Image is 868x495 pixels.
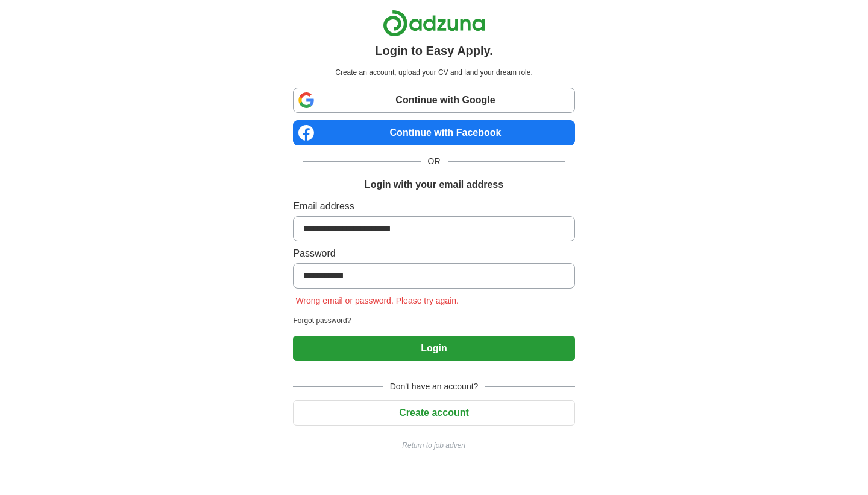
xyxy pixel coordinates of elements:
[383,10,485,37] img: Adzuna logo
[293,88,574,113] a: Continue with Google
[421,155,448,168] span: OR
[383,380,486,393] span: Don't have an account?
[293,199,574,214] label: Email address
[293,296,461,305] span: Wrong email or password. Please try again.
[293,315,574,326] a: Forgot password?
[293,246,574,261] label: Password
[293,440,574,451] a: Return to job advert
[375,42,493,60] h1: Login to Easy Apply.
[293,407,574,418] a: Create account
[293,336,574,361] button: Login
[365,177,503,192] h1: Login with your email address
[295,67,572,78] p: Create an account, upload your CV and land your dream role.
[293,400,574,426] button: Create account
[293,120,574,145] a: Continue with Facebook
